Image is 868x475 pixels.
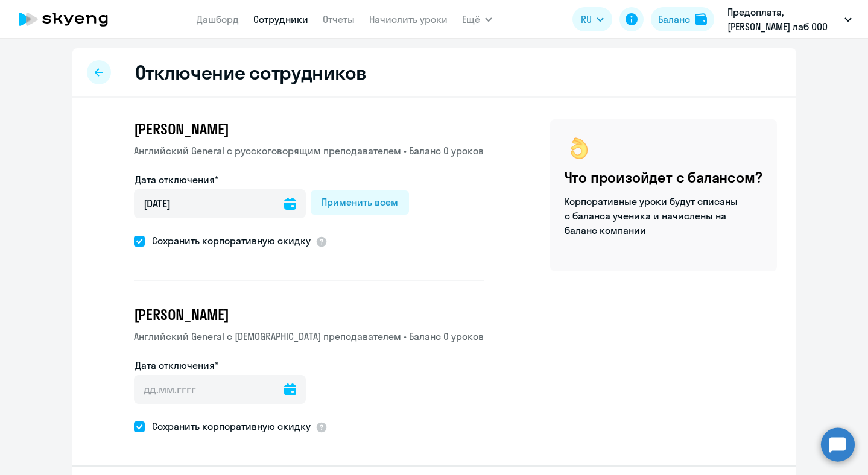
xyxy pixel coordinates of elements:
[135,60,367,84] h2: Отключение сотрудников
[134,143,484,158] p: Английский General с русскоговорящим преподавателем • Баланс 0 уроков
[322,195,398,209] div: Применить всем
[323,13,355,25] a: Отчеты
[145,419,311,433] span: Сохранить корпоративную скидку
[565,134,594,163] img: ok
[565,168,762,187] h4: Что произойдет с балансом?
[134,305,229,324] span: [PERSON_NAME]
[727,5,840,34] p: Предоплата, [PERSON_NAME] лаб ООО
[581,12,592,27] span: RU
[658,12,690,27] div: Баланс
[462,7,492,31] button: Ещё
[135,172,218,187] label: Дата отключения*
[565,194,740,237] p: Корпоративные уроки будут списаны с баланса ученика и начислены на баланс компании
[135,358,218,373] label: Дата отключения*
[134,329,484,344] p: Английский General с [DEMOGRAPHIC_DATA] преподавателем • Баланс 0 уроков
[253,13,308,25] a: Сотрудники
[651,7,714,31] button: Балансbalance
[572,7,612,31] button: RU
[369,13,448,25] a: Начислить уроки
[134,375,306,404] input: дд.мм.гггг
[311,190,409,215] button: Применить всем
[462,12,480,27] span: Ещё
[134,189,306,218] input: дд.мм.гггг
[134,119,229,139] span: [PERSON_NAME]
[721,5,858,34] button: Предоплата, [PERSON_NAME] лаб ООО
[197,13,239,25] a: Дашборд
[145,233,311,248] span: Сохранить корпоративную скидку
[695,13,707,25] img: balance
